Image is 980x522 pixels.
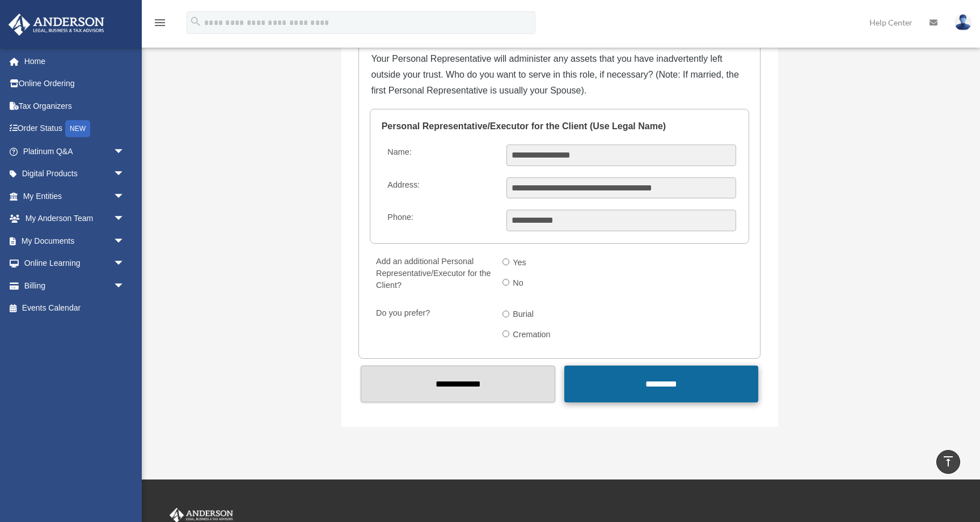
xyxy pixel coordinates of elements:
[8,297,142,320] a: Events Calendar
[8,207,142,230] a: My Anderson Teamarrow_drop_down
[8,50,142,73] a: Home
[941,455,955,468] i: vertical_align_top
[8,117,142,141] a: Order StatusNEW
[954,14,971,31] img: User Pic
[113,207,136,231] span: arrow_drop_down
[382,109,738,143] legend: Personal Representative/Executor for the Client (Use Legal Name)
[8,230,142,252] a: My Documentsarrow_drop_down
[371,18,747,99] div: Your Personal Representative will administer any assets that you have inadvertently left outside ...
[383,177,498,199] label: Address:
[8,73,142,95] a: Online Ordering
[189,15,202,28] i: search
[113,140,136,163] span: arrow_drop_down
[8,252,142,275] a: Online Learningarrow_drop_down
[8,140,142,163] a: Platinum Q&Aarrow_drop_down
[8,185,142,207] a: My Entitiesarrow_drop_down
[153,16,167,29] i: menu
[8,95,142,117] a: Tax Organizers
[371,254,493,294] label: Add an additional Personal Representative/Executor for the Client?
[113,274,136,298] span: arrow_drop_down
[113,252,136,275] span: arrow_drop_down
[509,274,528,292] label: No
[153,20,167,29] a: menu
[113,185,136,208] span: arrow_drop_down
[509,305,538,324] label: Burial
[113,163,136,186] span: arrow_drop_down
[371,305,493,346] label: Do you prefer?
[509,326,555,344] label: Cremation
[383,210,498,231] label: Phone:
[113,230,136,253] span: arrow_drop_down
[383,145,498,166] label: Name:
[5,14,108,36] img: Anderson Advisors Platinum Portal
[65,120,90,137] div: NEW
[509,254,531,272] label: Yes
[8,274,142,297] a: Billingarrow_drop_down
[8,163,142,185] a: Digital Productsarrow_drop_down
[936,450,960,474] a: vertical_align_top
